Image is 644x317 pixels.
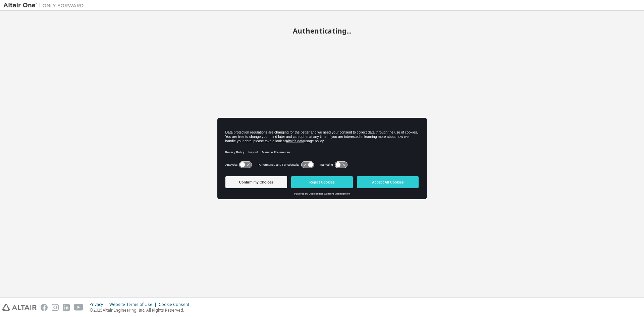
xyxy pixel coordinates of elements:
[3,2,87,9] img: Altair One
[3,27,641,35] h2: Authenticating...
[74,304,84,311] img: youtube.svg
[90,307,193,313] p: © 2025 Altair Engineering, Inc. All Rights Reserved.
[109,302,159,307] div: Website Terms of Use
[52,304,59,311] img: instagram.svg
[63,304,70,311] img: linkedin.svg
[159,302,193,307] div: Cookie Consent
[90,302,109,307] div: Privacy
[2,304,37,311] img: altair_logo.svg
[41,304,48,311] img: facebook.svg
